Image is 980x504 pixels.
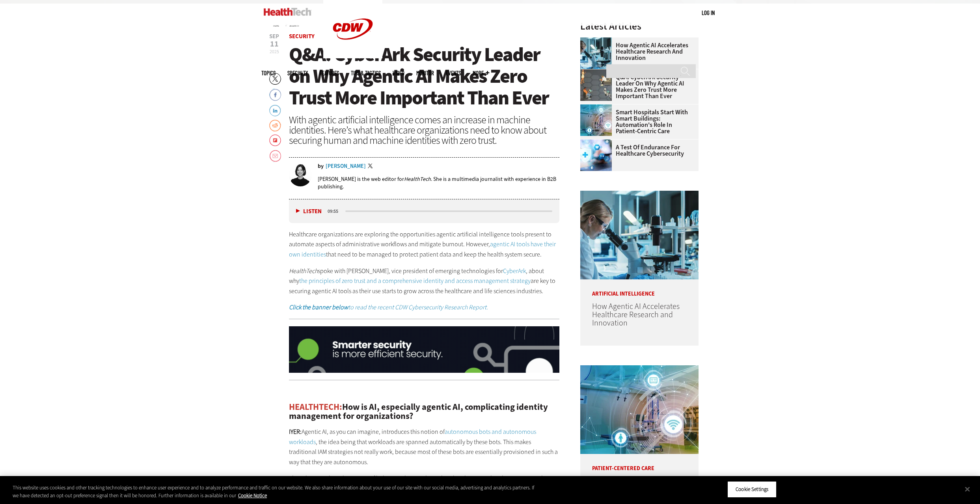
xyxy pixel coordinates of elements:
[289,303,348,311] strong: Click the banner below
[592,301,680,328] a: How Agentic AI Accelerates Healthcare Research and Innovation
[323,52,382,60] a: CDW
[296,208,322,214] button: Listen
[580,74,694,99] a: Q&A: CyberArk Security Leader on Why Agentic AI Makes Zero Trust More Important Than Ever
[289,164,312,186] img: Jordan Scott
[326,164,366,169] a: [PERSON_NAME]
[289,303,488,311] a: Click the banner belowto read the recent CDW Cybersecurity Research Report.
[702,9,715,17] div: User menu
[299,277,531,285] a: the principles of zero trust and a comprehensive identity and access management strategy
[320,70,339,76] a: Features
[318,164,324,169] span: by
[264,8,311,16] img: Home
[289,266,559,296] p: spoke with [PERSON_NAME], vice president of emerging technologies for , about why are key to secu...
[580,139,612,171] img: Healthcare cybersecurity
[580,139,616,146] a: Healthcare cybersecurity
[261,70,276,76] span: Topics
[289,229,559,260] p: Healthcare organizations are exploring the opportunities agentic artificial intelligence tools pr...
[289,115,559,145] div: With agentic artificial intelligence comes an increase in machine identities. Here’s what healthc...
[580,144,694,157] a: A Test of Endurance for Healthcare Cybersecurity
[289,428,302,436] strong: IYER:
[287,70,308,76] span: Specialty
[580,109,694,134] a: Smart Hospitals Start With Smart Buildings: Automation's Role in Patient-Centric Care
[580,191,699,279] img: scientist looks through microscope in lab
[13,484,539,499] div: This website uses cookies and other tracking technologies to enhance user experience and to analy...
[238,492,267,499] a: More information about your privacy
[289,401,342,413] span: HEALTHTECH:
[318,175,559,190] p: [PERSON_NAME] is the web editor for . She is a multimedia journalist with experience in B2B publi...
[580,365,699,454] img: Smart hospital
[368,164,375,170] a: Twitter
[580,279,699,297] p: Artificial Intelligence
[473,70,489,76] span: More
[404,175,431,183] em: HealthTech
[727,481,777,498] button: Cookie Settings
[393,70,404,76] a: Video
[702,9,715,16] a: Log in
[416,70,434,76] a: MonITor
[580,104,612,136] img: Smart hospital
[326,208,344,215] div: duration
[351,70,381,76] a: Tips & Tactics
[580,454,699,471] p: Patient-Centered Care
[446,70,461,76] a: Events
[959,480,976,498] button: Close
[289,428,536,446] a: autonomous bots and autonomous workloads
[580,69,616,76] a: Group of humans and robots accessing a network
[289,427,559,467] p: Agentic AI, as you can imagine, introduces this notion of , the idea being that workloads are spa...
[503,267,526,275] a: CyberArk
[289,326,559,373] img: x_security_q325_animated_click_desktop_03
[289,403,559,420] h2: How is AI, especially agentic AI, complicating identity management for organizations?
[580,69,612,101] img: Group of humans and robots accessing a network
[289,303,488,311] em: to read the recent CDW Cybersecurity Research Report.
[289,267,318,275] em: HealthTech
[580,104,616,111] a: Smart hospital
[289,199,559,223] div: media player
